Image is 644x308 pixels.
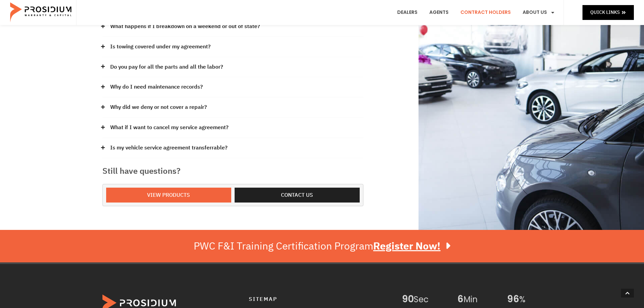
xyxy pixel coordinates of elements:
div: Why do I need maintenance records? [102,77,363,97]
u: Register Now! [373,238,440,254]
a: Is towing covered under my agreement? [110,42,211,52]
a: What happens if I breakdown on a weekend or out of state? [110,22,260,31]
a: Contact us [235,188,360,203]
div: PWC F&I Training Certification Program [194,240,450,252]
span: View Products [147,190,190,200]
span: % [519,294,542,305]
a: Why do I need maintenance records? [110,82,203,92]
div: Is my vehicle service agreement transferrable? [102,138,363,158]
div: Do you pay for all the parts and all the labor? [102,57,363,77]
div: Why did we deny or not cover a repair? [102,97,363,118]
h4: Sitemap [249,294,388,304]
div: What happens if I breakdown on a weekend or out of state? [102,17,363,37]
a: View Products [106,188,231,203]
span: 6 [457,294,463,305]
span: Quick Links [590,8,620,17]
a: Why did we deny or not cover a repair? [110,102,207,112]
h3: Still have questions? [102,165,363,177]
span: Min [463,294,497,305]
span: 96 [507,294,519,305]
div: What if I want to cancel my service agreement? [102,118,363,138]
a: Quick Links [582,5,634,20]
a: What if I want to cancel my service agreement? [110,123,229,133]
span: Sec [414,294,447,305]
a: Is my vehicle service agreement transferrable? [110,143,228,153]
div: Is towing covered under my agreement? [102,37,363,57]
a: Do you pay for all the parts and all the labor? [110,62,223,72]
span: Contact us [281,190,313,200]
span: 90 [402,294,414,305]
